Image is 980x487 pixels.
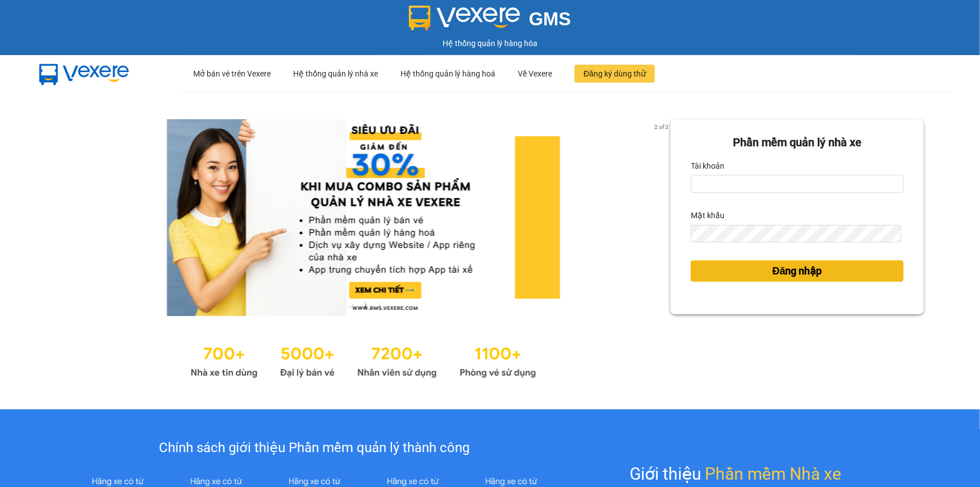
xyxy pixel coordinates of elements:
span: GMS [529,8,571,29]
div: Về Vexere [518,56,552,92]
p: 2 of 3 [651,119,671,134]
li: slide item 1 [348,303,352,307]
div: Giới thiệu [630,461,842,487]
img: Statistics.png [190,339,536,381]
div: Hệ thống quản lý hàng hoá [400,56,495,92]
span: Đăng nhập [773,263,822,279]
a: GMS [409,17,571,26]
label: Mật khẩu [691,206,724,224]
div: Phần mềm quản lý nhà xe [691,134,904,151]
div: Mở bán vé trên Vexere [193,56,271,92]
div: Chính sách giới thiệu Phần mềm quản lý thành công [69,438,560,459]
li: slide item 3 [375,303,379,307]
span: Phần mềm Nhà xe [705,461,842,487]
img: logo 2 [409,6,520,30]
input: Mật khẩu [691,225,901,243]
button: next slide / item [655,119,671,316]
div: Hệ thống quản lý hàng hóa [3,37,977,49]
label: Tài khoản [691,157,724,175]
input: Tài khoản [691,175,904,193]
li: slide item 2 [361,303,366,307]
span: Đăng ký dùng thử [584,67,646,80]
button: previous slide / item [56,119,72,316]
button: Đăng nhập [691,260,904,282]
img: mbUUG5Q.png [28,55,140,92]
div: Hệ thống quản lý nhà xe [293,56,378,92]
button: Đăng ký dùng thử [575,65,655,83]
